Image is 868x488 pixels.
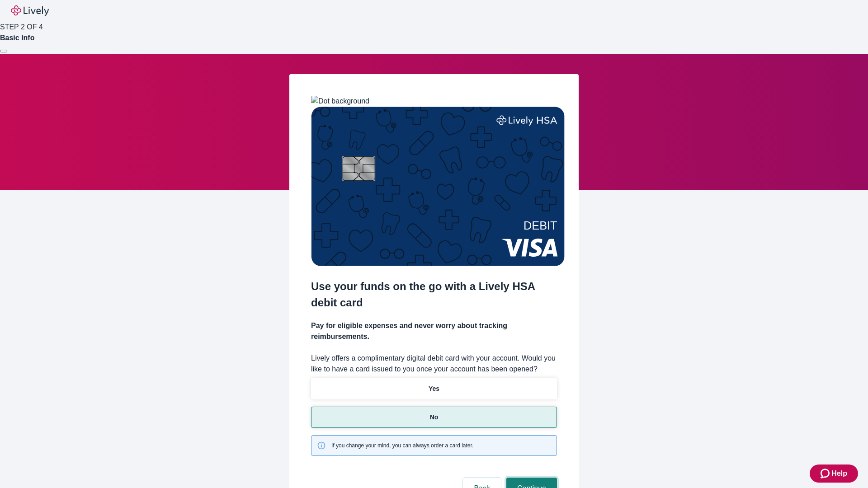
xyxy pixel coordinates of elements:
button: Zendesk support iconHelp [810,465,858,483]
p: Yes [429,384,439,394]
button: No [311,407,557,428]
span: If you change your mind, you can always order a card later. [331,441,473,450]
label: Lively offers a complimentary digital debit card with your account. Would you like to have a card... [311,353,557,375]
p: No [430,413,439,422]
span: Help [831,468,847,479]
img: Lively [11,5,49,16]
img: Dot background [311,96,369,107]
svg: Zendesk support icon [821,468,831,479]
h4: Pay for eligible expenses and never worry about tracking reimbursements. [311,320,557,342]
button: Yes [311,378,557,399]
h2: Use your funds on the go with a Lively HSA debit card [311,278,557,311]
img: Debit card [311,107,565,266]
